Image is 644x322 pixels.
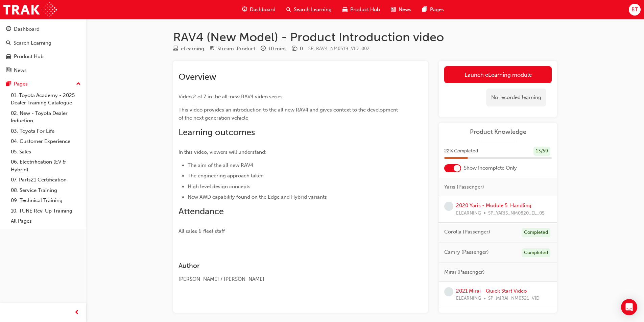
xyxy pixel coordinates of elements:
[178,206,224,217] span: Attendance
[444,268,485,276] span: Mirai (Passenger)
[456,209,481,217] span: ELEARNING
[178,275,398,283] div: [PERSON_NAME] / [PERSON_NAME]
[178,262,398,270] h3: Author
[178,228,225,234] span: All sales & fleet staff
[422,5,427,14] span: pages-icon
[188,173,264,179] span: The engineering approach taken
[292,45,303,53] div: Price
[8,175,84,185] a: 07. Parts21 Certification
[217,45,255,53] div: Stream: Product
[188,194,327,200] span: New AWD capability found on the Edge and Hybrid variants
[294,6,332,14] span: Search Learning
[3,64,84,77] a: News
[3,22,84,78] button: DashboardSearch LearningProduct HubNews
[417,3,449,17] a: pages-iconPages
[178,72,216,82] span: Overview
[173,45,204,53] div: Type
[342,5,348,14] span: car-icon
[300,45,303,53] div: 0
[8,147,84,157] a: 05. Sales
[3,23,84,35] a: Dashboard
[261,46,266,52] span: clock-icon
[8,90,84,108] a: 01. Toyota Academy - 2025 Dealer Training Catalogue
[444,66,552,83] a: Launch eLearning module
[8,108,84,126] a: 02. New - Toyota Dealer Induction
[631,6,638,14] span: BT
[444,183,484,191] span: Yaris (Passenger)
[74,308,79,317] span: prev-icon
[6,40,11,46] span: search-icon
[14,53,44,60] div: Product Hub
[456,288,527,294] a: 2021 Mirai - Quick Start Video
[391,5,396,14] span: news-icon
[8,216,84,226] a: All Pages
[8,136,84,147] a: 04. Customer Experience
[178,149,266,155] span: In this video, viewers will understand:
[178,94,284,100] span: Video 2 of 7 in the all-new RAV4 video series.
[173,46,178,52] span: learningResourceType_ELEARNING-icon
[178,107,399,121] span: This video provides an introduction to the all new RAV4 and gives context to the development of t...
[188,183,251,190] span: High level design concepts
[444,228,490,236] span: Corolla (Passenger)
[6,68,11,74] span: news-icon
[522,248,550,257] div: Completed
[286,5,291,14] span: search-icon
[385,3,417,17] a: news-iconNews
[430,6,444,14] span: Pages
[629,4,641,16] button: BT
[456,295,481,302] span: ELEARNING
[488,295,540,302] span: SP_MIRAI_NM0321_VID
[308,46,369,51] span: Learning resource code
[6,81,11,87] span: pages-icon
[3,37,84,49] a: Search Learning
[8,206,84,216] a: 10. TUNE Rev-Up Training
[3,78,84,90] button: Pages
[261,45,287,53] div: Duration
[444,202,453,211] span: learningRecordVerb_NONE-icon
[242,5,247,14] span: guage-icon
[3,2,57,17] img: Trak
[181,45,204,53] div: eLearning
[188,162,253,168] span: The aim of the all new RAV4
[8,195,84,206] a: 09. Technical Training
[8,185,84,196] a: 08. Service Training
[533,147,550,156] div: 13 / 59
[268,45,287,53] div: 10 mins
[464,164,517,172] span: Show Incomplete Only
[522,228,550,237] div: Completed
[3,50,84,63] a: Product Hub
[76,80,81,89] span: up-icon
[350,6,380,14] span: Product Hub
[178,127,255,138] span: Learning outcomes
[6,26,11,32] span: guage-icon
[444,248,489,256] span: Camry (Passenger)
[237,3,281,17] a: guage-iconDashboard
[281,3,337,17] a: search-iconSearch Learning
[210,45,255,53] div: Stream
[210,46,215,52] span: target-icon
[8,157,84,175] a: 06. Electrification (EV & Hybrid)
[14,25,40,33] div: Dashboard
[14,39,51,47] div: Search Learning
[14,67,27,74] div: News
[250,6,276,14] span: Dashboard
[456,202,531,208] a: 2020 Yaris - Module 5: Handling
[14,80,28,88] div: Pages
[173,30,557,45] h1: RAV4 (New Model) - Product Introduction video
[444,287,453,296] span: learningRecordVerb_NONE-icon
[621,299,637,315] div: Open Intercom Messenger
[488,209,545,217] span: SP_YARIS_NM0820_EL_05
[292,46,297,52] span: money-icon
[399,6,411,14] span: News
[444,147,478,155] span: 22 % Completed
[8,126,84,137] a: 03. Toyota For Life
[444,128,552,136] a: Product Knowledge
[486,89,546,106] div: No recorded learning
[6,54,11,60] span: car-icon
[337,3,385,17] a: car-iconProduct Hub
